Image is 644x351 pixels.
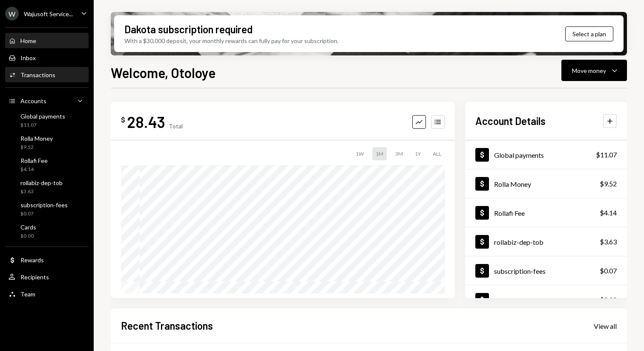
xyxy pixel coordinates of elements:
a: Rolla Money$9.52 [5,132,89,153]
div: $11.07 [20,122,65,129]
div: Total [169,122,183,130]
div: Rolla Money [494,180,531,188]
div: Rewards [20,256,44,264]
h2: Account Details [475,114,546,128]
div: Dakota subscription required [124,22,253,36]
div: $9.52 [20,144,53,151]
button: Move money [561,60,627,81]
a: View all [594,321,617,331]
div: Cards [20,223,36,231]
button: Select a plan [565,26,613,41]
div: W [5,7,19,20]
div: With a $30,000 deposit, your monthly rewards can fully pay for your subscription. [124,36,339,45]
div: $11.07 [596,150,617,160]
a: Rewards [5,252,89,267]
a: Team [5,286,89,302]
a: Rollafi Fee$4.14 [465,198,627,227]
div: rollabiz-dep-tob [20,179,63,186]
div: Accounts [20,97,46,104]
div: $4.14 [600,208,617,218]
div: $3.63 [20,188,63,195]
div: Rollafi Fee [494,209,525,217]
div: Inbox [20,54,36,61]
div: 1M [372,147,387,160]
div: $0.00 [20,232,36,240]
a: rollabiz-dep-tob$3.63 [465,227,627,256]
div: 28.43 [127,112,165,131]
div: Transactions [20,71,55,78]
div: subscription-fees [20,201,68,209]
div: rollabiz-dep-tob [494,238,543,246]
div: $0.07 [20,210,68,218]
h1: Welcome, Otoloye [111,64,216,81]
div: Rollafi Fee [20,157,48,164]
div: Global payments [20,113,65,120]
div: Cards [494,296,512,304]
div: Rolla Money [20,135,53,142]
a: subscription-fees$0.07 [5,199,89,219]
div: Recipients [20,273,49,281]
a: subscription-fees$0.07 [465,256,627,285]
div: Wajusoft Service... [24,10,73,17]
div: $0.00 [600,295,617,305]
a: Rolla Money$9.52 [465,169,627,198]
div: 1Y [411,147,424,160]
a: Global payments$11.07 [465,140,627,169]
div: Home [20,37,36,44]
a: Rollafi Fee$4.14 [5,154,89,175]
div: 1W [352,147,367,160]
a: Recipients [5,269,89,284]
div: Move money [572,66,606,75]
a: Accounts [5,93,89,108]
div: $0.07 [600,266,617,276]
a: Cards$0.00 [465,285,627,314]
div: 3M [392,147,406,160]
div: Team [20,290,35,298]
h2: Recent Transactions [121,319,213,333]
a: Inbox [5,50,89,65]
a: Global payments$11.07 [5,110,89,131]
div: subscription-fees [494,267,546,275]
div: $ [121,116,125,124]
div: $9.52 [600,179,617,189]
div: Global payments [494,151,544,159]
div: $4.14 [20,166,48,173]
a: Cards$0.00 [5,221,89,241]
a: rollabiz-dep-tob$3.63 [5,177,89,197]
a: Home [5,33,89,48]
a: Transactions [5,67,89,82]
div: $3.63 [600,237,617,247]
div: View all [594,322,617,331]
div: ALL [429,147,445,160]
